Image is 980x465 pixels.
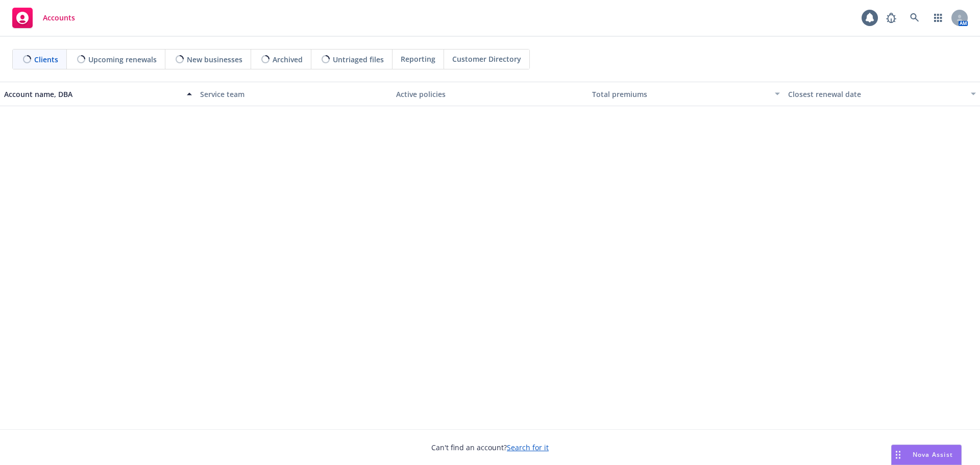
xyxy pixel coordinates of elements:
span: Accounts [43,14,75,22]
div: Account name, DBA [4,89,181,100]
div: Total premiums [592,89,769,100]
span: Clients [34,54,58,65]
a: Search for it [507,443,549,452]
div: Active policies [396,89,584,100]
a: Report a Bug [881,8,901,28]
a: Search [904,8,925,28]
span: Upcoming renewals [88,54,157,65]
button: Active policies [392,82,588,106]
button: Closest renewal date [784,82,980,106]
div: Drag to move [892,445,904,464]
span: New businesses [187,54,242,65]
button: Nova Assist [891,445,962,465]
div: Service team [200,89,388,100]
span: Untriaged files [333,54,384,65]
button: Total premiums [588,82,784,106]
span: Can't find an account? [431,442,549,453]
a: Accounts [8,4,79,32]
span: Archived [273,54,303,65]
span: Customer Directory [452,54,521,64]
button: Service team [196,82,392,106]
div: Closest renewal date [788,89,965,100]
span: Reporting [401,54,435,64]
span: Nova Assist [913,450,953,459]
a: Switch app [928,8,948,28]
